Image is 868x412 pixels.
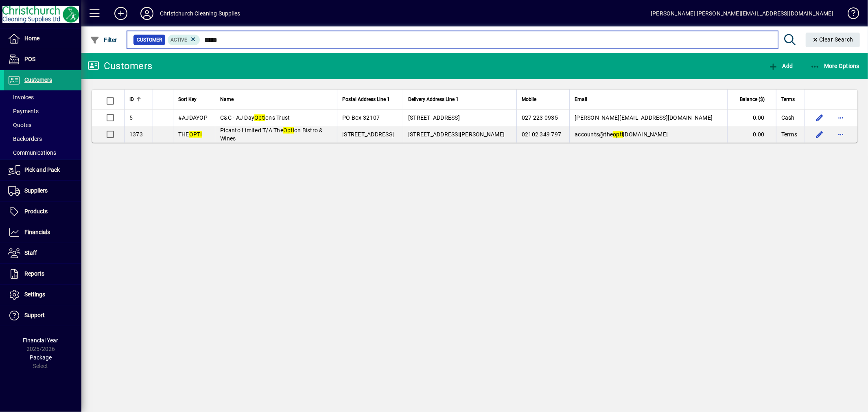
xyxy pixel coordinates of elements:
[283,127,294,134] em: Opti
[810,63,860,69] span: More Options
[129,95,134,104] span: ID
[189,131,202,138] em: OPTI
[8,149,56,156] span: Communications
[4,132,81,146] a: Backorders
[24,208,48,215] span: Products
[727,126,776,142] td: 0.00
[87,59,152,72] div: Customers
[4,285,81,305] a: Settings
[108,6,134,21] button: Add
[160,7,240,20] div: Christchurch Cleaning Supplies
[171,37,188,43] span: Active
[4,181,81,201] a: Suppliers
[575,114,713,121] span: [PERSON_NAME][EMAIL_ADDRESS][DOMAIN_NAME]
[4,49,81,70] a: POS
[834,128,847,141] button: More options
[129,95,148,104] div: ID
[813,128,826,141] button: Edit
[24,56,35,62] span: POS
[808,59,862,73] button: More Options
[4,90,81,104] a: Invoices
[129,131,143,138] span: 1373
[4,146,81,160] a: Communications
[522,95,536,104] span: Mobile
[408,95,459,104] span: Delivery Address Line 1
[24,250,37,256] span: Staff
[178,114,208,121] span: #AJDAYOP
[4,222,81,243] a: Financials
[651,7,833,20] div: [PERSON_NAME] [PERSON_NAME][EMAIL_ADDRESS][DOMAIN_NAME]
[8,136,42,142] span: Backorders
[134,6,160,21] button: Profile
[342,95,390,104] span: Postal Address Line 1
[24,270,44,277] span: Reports
[781,114,795,122] span: Cash
[220,127,323,142] span: Picanto Limited T/A The on Bistro & Wines
[408,114,460,121] span: [STREET_ADDRESS]
[4,160,81,180] a: Pick and Pack
[812,36,854,43] span: Clear Search
[575,131,668,138] span: accounts@the [DOMAIN_NAME]
[834,111,847,124] button: More options
[813,111,826,124] button: Edit
[220,114,290,121] span: C&C - AJ Day ons Trust
[8,122,31,128] span: Quotes
[24,312,45,318] span: Support
[24,229,50,235] span: Financials
[24,77,52,83] span: Customers
[781,95,795,104] span: Terms
[522,95,564,104] div: Mobile
[24,187,48,194] span: Suppliers
[254,114,265,121] em: Opti
[24,291,45,298] span: Settings
[342,131,394,138] span: [STREET_ADDRESS]
[4,202,81,222] a: Products
[23,337,59,344] span: Financial Year
[4,118,81,132] a: Quotes
[178,95,197,104] span: Sort Key
[168,35,200,45] mat-chip: Activation Status: Active
[766,59,795,73] button: Add
[4,264,81,284] a: Reports
[220,95,234,104] span: Name
[522,114,558,121] span: 027 223 0935
[806,33,860,47] button: Clear
[88,33,119,47] button: Filter
[522,131,561,138] span: 02102 349 797
[342,114,380,121] span: PO Box 32107
[137,36,162,44] span: Customer
[178,131,202,138] span: THE
[727,110,776,126] td: 0.00
[740,95,765,104] span: Balance ($)
[90,37,117,43] span: Filter
[781,130,797,138] span: Terms
[30,354,52,361] span: Package
[842,2,858,28] a: Knowledge Base
[4,28,81,49] a: Home
[8,108,39,114] span: Payments
[24,167,60,173] span: Pick and Pack
[129,114,133,121] span: 5
[768,63,793,69] span: Add
[575,95,722,104] div: Email
[8,94,34,101] span: Invoices
[408,131,505,138] span: [STREET_ADDRESS][PERSON_NAME]
[4,243,81,263] a: Staff
[613,131,623,138] em: opti
[220,95,332,104] div: Name
[732,95,772,104] div: Balance ($)
[4,104,81,118] a: Payments
[24,35,39,42] span: Home
[4,305,81,326] a: Support
[575,95,587,104] span: Email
